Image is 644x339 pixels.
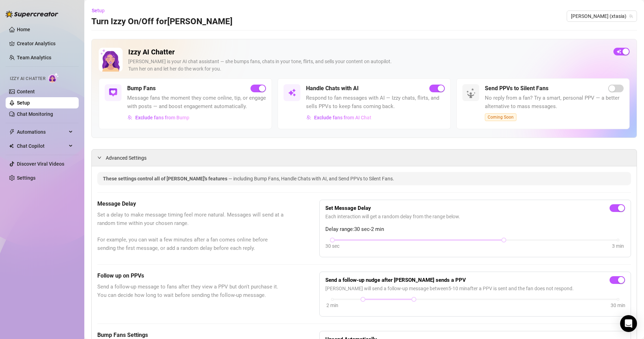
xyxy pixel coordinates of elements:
[228,176,394,181] span: — including Bump Fans, Handle Chats with AI, and Send PPVs to Silent Fans.
[6,11,58,18] img: logo-BBDzfeDw.svg
[92,8,105,13] span: Setup
[9,144,14,148] img: Chat Copilot
[325,277,466,283] strong: Send a follow-up nudge after [PERSON_NAME] sends a PPV
[325,205,371,211] strong: Set Message Delay
[99,48,123,72] img: Izzy AI Chatter
[91,16,233,27] h3: Turn Izzy On/Off for [PERSON_NAME]
[128,48,608,56] h2: Izzy AI Chatter
[97,200,284,208] h5: Message Delay
[128,115,132,120] img: svg%3e
[17,126,67,138] span: Automations
[97,154,106,161] div: expanded
[306,94,445,111] span: Respond to fan messages with AI — Izzy chats, flirts, and sells PPVs to keep fans coming back.
[17,100,30,106] a: Setup
[97,283,284,299] span: Send a follow-up message to fans after they view a PPV but don't purchase it. You can decide how ...
[10,75,45,82] span: Izzy AI Chatter
[326,301,338,309] div: 2 min
[127,84,156,93] h5: Bump Fans
[17,38,73,49] a: Creator Analytics
[325,225,625,234] span: Delay range: 30 sec - 2 min
[48,73,59,83] img: AI Chatter
[17,55,51,60] a: Team Analytics
[17,89,35,94] a: Content
[128,58,608,73] div: [PERSON_NAME] is your AI chat assistant — she bumps fans, chats in your tone, flirts, and sells y...
[485,94,624,111] span: No reply from a fan? Try a smart, personal PPV — a better alternative to mass messages.
[306,115,311,120] img: svg%3e
[485,113,516,121] span: Coming Soon
[97,211,284,252] span: Set a delay to make message timing feel more natural. Messages will send at a random time within ...
[288,88,296,97] img: svg%3e
[17,140,67,152] span: Chat Copilot
[97,272,284,280] h5: Follow up on PPVs
[325,213,625,220] span: Each interaction will get a random delay from the range below.
[306,112,372,123] button: Exclude fans from AI Chat
[91,5,110,16] button: Setup
[17,161,64,167] a: Discover Viral Videos
[17,27,30,32] a: Home
[127,94,266,111] span: Message fans the moment they come online, tip, or engage with posts — and boost engagement automa...
[612,242,624,250] div: 3 min
[135,115,189,120] span: Exclude fans from Bump
[314,115,371,120] span: Exclude fans from AI Chat
[106,154,147,162] span: Advanced Settings
[629,14,633,18] span: team
[325,242,339,250] div: 30 sec
[97,155,102,160] span: expanded
[17,175,35,181] a: Settings
[611,301,625,309] div: 30 min
[485,84,548,93] h5: Send PPVs to Silent Fans
[127,112,190,123] button: Exclude fans from Bump
[571,11,633,21] span: Anastasia (xtasia)
[9,129,15,135] span: thunderbolt
[109,88,117,97] img: svg%3e
[620,315,637,332] div: Open Intercom Messenger
[306,84,359,93] h5: Handle Chats with AI
[103,176,228,181] span: These settings control all of [PERSON_NAME]'s features
[466,88,477,99] img: silent-fans-ppv-o-N6Mmdf.svg
[17,111,53,117] a: Chat Monitoring
[325,285,625,292] span: [PERSON_NAME] will send a follow-up message between 5 - 10 min after a PPV is sent and the fan do...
